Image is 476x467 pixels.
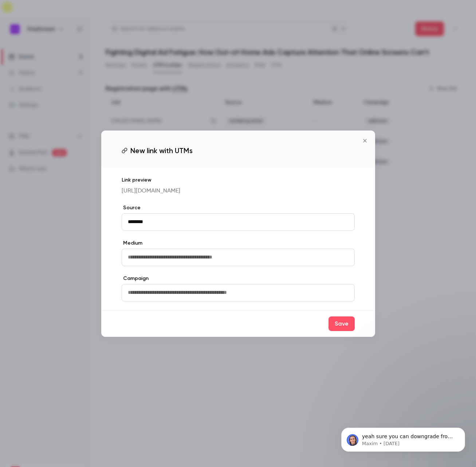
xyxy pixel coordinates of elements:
label: Campaign [122,275,355,282]
span: New link with UTMs [130,145,193,156]
p: Link preview [122,176,355,184]
p: [URL][DOMAIN_NAME] [122,187,355,195]
iframe: Intercom notifications message [330,412,476,463]
button: Close [358,133,372,148]
label: Source [122,204,355,211]
label: Medium [122,240,355,247]
button: Save [329,316,355,331]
